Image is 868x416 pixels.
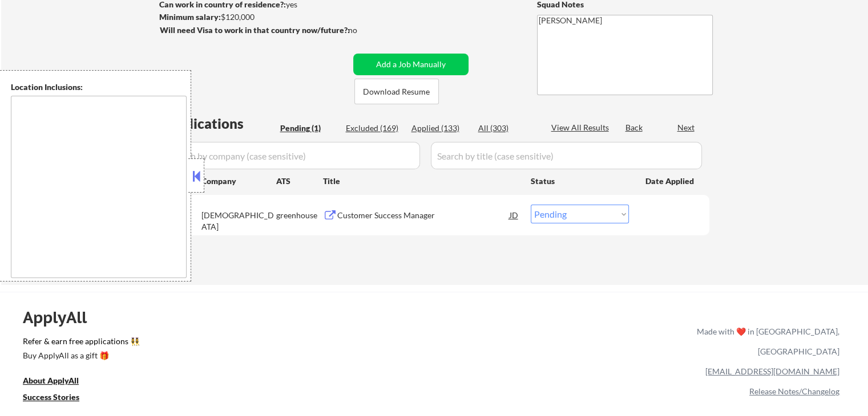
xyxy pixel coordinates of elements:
[411,123,469,134] div: Applied (133)
[159,11,349,23] div: $120,000
[705,366,839,376] a: [EMAIL_ADDRESS][DOMAIN_NAME]
[280,123,337,134] div: Pending (1)
[508,205,520,225] div: JD
[346,123,403,134] div: Excluded (169)
[749,386,839,396] a: Release Notes/Changelog
[625,122,644,133] div: Back
[201,176,276,187] div: Company
[201,210,276,232] div: [DEMOGRAPHIC_DATA]
[11,81,187,93] div: Location Inclusions:
[348,25,381,36] div: no
[159,12,221,22] strong: Minimum salary:
[354,79,439,104] button: Download Resume
[692,321,839,361] div: Made with ❤️ in [GEOGRAPHIC_DATA], [GEOGRAPHIC_DATA]
[23,376,79,385] u: About ApplyAll
[23,392,79,402] u: Success Stories
[23,308,100,327] div: ApplyAll
[478,123,535,134] div: All (303)
[677,122,696,133] div: Next
[531,170,629,191] div: Status
[337,210,510,221] div: Customer Success Manager
[23,352,137,360] div: Buy ApplyAll as a gift 🎁
[551,122,612,133] div: View All Results
[23,337,458,349] a: Refer & earn free applications 👯‍♀️
[353,54,469,75] button: Add a Job Manually
[276,176,323,187] div: ATS
[323,176,520,187] div: Title
[23,374,95,389] a: About ApplyAll
[23,349,137,364] a: Buy ApplyAll as a gift 🎁
[163,142,420,169] input: Search by company (case sensitive)
[160,25,350,35] strong: Will need Visa to work in that country now/future?:
[276,210,323,221] div: greenhouse
[163,117,276,130] div: Applications
[431,142,702,169] input: Search by title (case sensitive)
[23,391,95,405] a: Success Stories
[645,176,696,187] div: Date Applied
